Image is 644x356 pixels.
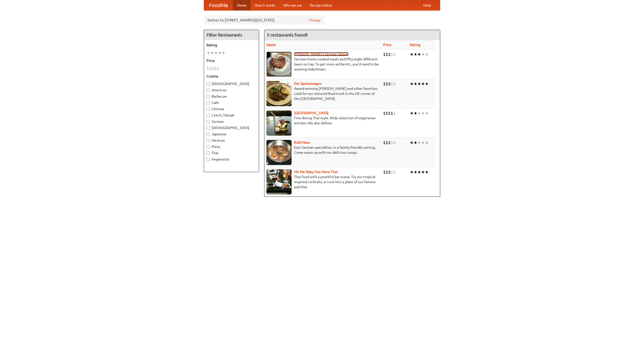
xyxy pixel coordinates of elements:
a: Change [309,18,321,23]
p: German home-cooked meals and fifty-eight different beers on tap. To get more authentic, you'd nee... [266,57,379,72]
a: Name [266,43,276,47]
li: $ [388,110,391,116]
input: German [207,120,210,123]
li: ★ [421,140,425,145]
li: $ [383,140,386,145]
li: ★ [222,50,225,56]
input: Czech / Slovak [207,114,210,117]
li: ★ [425,140,429,145]
input: Thai [207,151,210,155]
li: $ [217,66,219,71]
li: ★ [417,52,421,57]
li: $ [391,81,393,87]
a: [PERSON_NAME]'s German Saloon [294,52,348,56]
label: Pizza [207,144,256,149]
li: ★ [414,140,417,145]
li: $ [386,81,388,87]
img: esthers.jpg [266,52,292,77]
h5: Price [207,58,256,63]
li: $ [388,140,391,145]
li: $ [391,110,393,116]
input: Cafe [207,101,210,104]
li: ★ [425,169,429,175]
input: [DEMOGRAPHIC_DATA] [207,82,210,86]
li: $ [391,52,393,57]
li: $ [383,169,386,175]
label: Czech / Slovak [207,113,256,118]
li: ★ [410,52,414,57]
li: ★ [425,110,429,116]
li: ★ [417,140,421,145]
h4: Filter Restaurants [204,30,259,40]
li: $ [386,110,388,116]
a: Price [383,43,391,47]
label: Vegetarian [207,157,256,162]
li: ★ [414,52,417,57]
li: ★ [210,50,214,56]
p: Award-winning [PERSON_NAME] and other favorites. Look for our restored food truck in the NE corne... [266,86,379,101]
a: Help [419,0,435,10]
li: ★ [410,81,414,87]
p: East German specialties, in a family-friendly setting. Come warm up with our delicious soups. [266,145,379,155]
label: [DEMOGRAPHIC_DATA] [207,125,256,130]
li: $ [207,66,209,71]
li: $ [383,52,386,57]
li: $ [209,66,212,71]
a: Home [233,0,251,10]
img: speisewagen.jpg [266,81,292,106]
a: Rating [410,43,420,47]
li: ★ [425,52,429,57]
h5: Rating [207,43,256,48]
li: ★ [414,110,417,116]
a: FoodMe [204,0,233,10]
li: ★ [410,169,414,175]
input: Mexican [207,139,210,142]
label: German [207,119,256,124]
li: $ [386,169,388,175]
label: Chinese [207,106,256,111]
input: Vegetarian [207,158,210,161]
li: $ [383,110,386,116]
li: ★ [421,52,425,57]
img: babythai.jpg [266,169,292,194]
input: Pizza [207,145,210,148]
li: ★ [207,50,210,56]
label: Japanese [207,132,256,137]
a: How it works [251,0,279,10]
label: Mexican [207,138,256,143]
a: Hit Me Baby One More Thai [294,170,338,174]
li: ★ [410,140,414,145]
a: Der Speisewagen [294,82,321,86]
li: ★ [414,81,417,87]
li: ★ [218,50,222,56]
li: ★ [414,169,417,175]
li: ★ [417,81,421,87]
li: ★ [214,50,218,56]
ng-pluralize: 5 restaurants found! [267,32,308,37]
li: $ [386,52,388,57]
li: $ [393,169,396,175]
a: [GEOGRAPHIC_DATA] [294,111,329,115]
input: Chinese [207,107,210,111]
li: $ [212,66,214,71]
li: $ [214,66,217,71]
li: ★ [417,169,421,175]
label: Cafe [207,100,256,105]
li: $ [391,140,393,145]
li: ★ [417,110,421,116]
input: American [207,89,210,92]
img: kohlhaus.jpg [266,140,292,165]
li: ★ [410,110,414,116]
input: Japanese [207,133,210,136]
a: Kohl Haus [294,140,310,144]
li: $ [393,140,396,145]
li: $ [388,81,391,87]
a: Recipe videos [306,0,336,10]
li: ★ [421,81,425,87]
input: Barbecue [207,95,210,98]
li: $ [393,110,396,116]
